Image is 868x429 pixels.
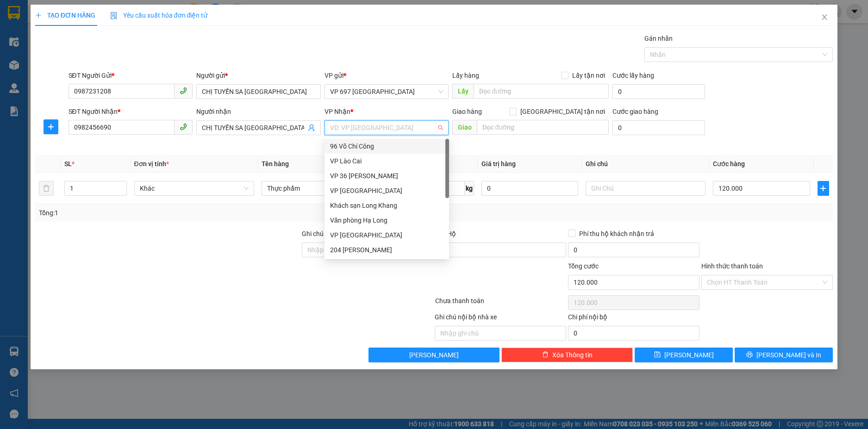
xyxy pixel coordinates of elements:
span: Tên hàng [262,160,289,168]
span: [GEOGRAPHIC_DATA] tận nơi [517,106,609,117]
span: TẠO ĐƠN HÀNG [35,12,95,19]
div: VP [GEOGRAPHIC_DATA] [330,186,443,196]
button: delete [39,181,54,196]
div: SĐT Người Nhận [69,106,193,117]
div: VP [GEOGRAPHIC_DATA] [330,230,443,240]
div: VP Đà Nẵng [325,228,449,242]
span: Giao [452,120,477,135]
span: save [654,351,661,359]
div: VP gửi [325,70,449,81]
div: VP Lào Cai [330,156,443,166]
span: Xóa Thông tin [552,350,593,360]
span: Lấy tận nơi [568,70,609,81]
div: VP Lào Cai [325,154,449,168]
span: phone [180,87,187,94]
div: Văn phòng Hạ Long [325,213,449,228]
span: [PERSON_NAME] và In [756,350,821,360]
span: Cước hàng [713,160,745,168]
span: [PERSON_NAME] [409,350,459,360]
div: 96 Võ Chí Công [330,141,443,151]
label: Ghi chú đơn hàng [302,230,353,237]
img: icon [110,12,118,19]
div: 96 Võ Chí Công [325,139,449,154]
div: Người nhận [196,106,321,117]
label: Cước giao hàng [612,108,658,115]
div: Khách sạn Long Khang [330,200,443,211]
div: Khách sạn Long Khang [325,198,449,213]
span: plus [44,123,58,131]
input: Dọc đường [474,84,609,99]
span: SL [64,160,72,168]
span: Lấy [452,84,474,99]
span: plus [818,185,829,192]
label: Cước lấy hàng [612,72,654,79]
span: VP Nhận [325,108,350,115]
input: Ghi chú đơn hàng [302,242,433,257]
div: 204 Trần Quang Khải [325,242,449,257]
input: Cước giao hàng [612,120,705,135]
div: Ghi chú nội bộ nhà xe [435,312,566,326]
div: Chi phí nội bộ [568,312,699,326]
span: VP 697 Điện Biên Phủ [330,85,443,99]
span: Lấy hàng [452,72,479,79]
span: phone [180,123,187,131]
span: [PERSON_NAME] [664,350,714,360]
div: VP 36 [PERSON_NAME] [330,171,443,181]
span: Giá trị hàng [481,160,516,168]
label: Hình thức thanh toán [701,262,763,270]
span: printer [746,351,753,359]
input: VD: Bàn, Ghế [262,181,381,196]
input: Cước lấy hàng [612,84,705,99]
input: Ghi Chú [586,181,706,196]
input: Dọc đường [477,120,609,135]
button: [PERSON_NAME] [368,348,500,362]
button: deleteXóa Thông tin [501,348,633,362]
span: Đơn vị tính [134,160,169,168]
span: Giao hàng [452,108,482,115]
div: SĐT Người Gửi [69,70,193,81]
span: kg [465,181,474,196]
span: Yêu cầu xuất hóa đơn điện tử [110,12,208,19]
div: Người gửi [196,70,321,81]
span: plus [35,12,42,19]
input: Nhập ghi chú [435,326,566,341]
button: printer[PERSON_NAME] và In [735,348,833,362]
span: user-add [308,124,315,131]
button: save[PERSON_NAME] [635,348,733,362]
button: plus [44,119,58,134]
div: VP 36 Hồng Tiến [325,168,449,183]
div: Tổng: 1 [39,208,335,218]
th: Ghi chú [582,155,709,173]
div: 204 [PERSON_NAME] [330,245,443,255]
div: VP Quảng Bình [325,183,449,198]
span: Phí thu hộ khách nhận trả [575,229,658,239]
label: Gán nhãn [644,35,673,42]
div: Văn phòng Hạ Long [330,215,443,225]
div: Văn phòng không hợp lệ [325,136,449,147]
span: Khác [140,181,249,195]
div: Chưa thanh toán [434,296,568,312]
span: Tổng cước [568,262,599,270]
span: delete [542,351,549,359]
button: Close [812,5,837,31]
span: close [821,13,828,21]
button: plus [818,181,830,196]
input: 0 [481,181,578,196]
